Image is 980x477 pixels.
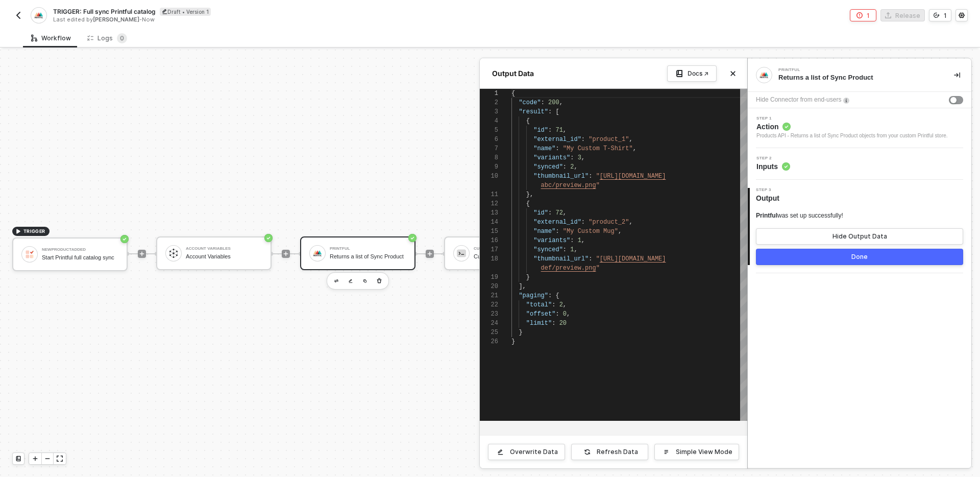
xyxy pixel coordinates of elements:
[778,68,932,72] div: Printful
[578,154,581,161] span: 3
[567,311,570,318] span: ,
[589,136,629,143] span: "product_1"
[93,16,139,23] span: [PERSON_NAME]
[676,448,732,456] div: Simple View Mode
[533,228,555,235] span: "name"
[748,188,971,265] div: Step 3Output Printfulwas set up successfully!Hide Output DataDone
[867,11,870,20] div: 1
[555,209,562,217] span: 72
[555,228,559,235] span: :
[480,236,498,245] div: 16
[570,246,574,253] span: 1
[667,65,717,82] a: Docs ↗
[480,218,498,227] div: 14
[618,228,622,235] span: ,
[596,173,600,180] span: "
[559,320,567,327] span: 20
[526,200,530,207] span: {
[526,320,552,327] span: "limit"
[480,282,498,291] div: 20
[756,122,948,132] span: Action
[541,265,596,272] span: def/preview.png
[480,245,498,254] div: 17
[548,209,552,217] span: :
[480,199,498,208] div: 12
[480,162,498,172] div: 9
[600,255,666,263] span: [URL][DOMAIN_NAME]
[32,456,38,462] span: icon-play
[748,116,971,140] div: Step 1Action Products API - Returns a list of Sync Product objects from your custom Printful store.
[480,328,498,337] div: 25
[778,73,938,82] div: Returns a list of Sync Product
[555,108,559,115] span: [
[688,69,708,78] div: Docs ↗
[756,188,783,192] span: Step 3
[541,182,596,189] span: abc/preview.png
[548,127,552,134] span: :
[519,329,522,336] span: }
[555,145,559,152] span: :
[581,154,585,161] span: ,
[596,265,600,272] span: "
[14,11,22,19] img: back
[654,444,739,460] button: Simple View Mode
[756,193,783,203] span: Output
[571,444,648,460] button: Refresh Data
[851,253,868,261] div: Done
[756,228,963,245] button: Hide Output Data
[570,163,574,171] span: 2
[959,12,965,18] span: icon-settings
[756,161,790,172] span: Inputs
[519,292,548,299] span: "paging"
[480,190,498,199] div: 11
[548,108,552,115] span: :
[480,208,498,218] div: 13
[533,163,563,171] span: "synced"
[533,209,548,217] span: "id"
[629,219,632,226] span: ,
[480,153,498,162] div: 8
[480,98,498,107] div: 2
[526,117,530,125] span: {
[480,107,498,116] div: 3
[541,99,545,106] span: :
[480,172,498,181] div: 10
[533,255,589,263] span: "thumbnail_url"
[563,127,567,134] span: ,
[480,291,498,300] div: 21
[589,173,592,180] span: :
[756,249,963,265] button: Done
[597,448,638,456] div: Refresh Data
[756,212,777,219] span: Printful
[633,145,636,152] span: ,
[480,116,498,126] div: 4
[570,237,574,244] span: :
[533,237,570,244] span: "variants"
[850,9,876,21] button: 1
[533,173,589,180] span: "thumbnail_url"
[526,191,533,198] span: },
[756,211,843,220] div: was set up successfully!
[856,12,863,18] span: icon-error-page
[756,132,948,140] div: Products API - Returns a list of Sync Product objects from your custom Printful store.
[759,70,769,80] img: integration-icon
[480,319,498,328] div: 24
[480,144,498,153] div: 7
[629,136,632,143] span: ,
[559,99,563,106] span: ,
[12,9,24,21] button: back
[480,135,498,144] div: 6
[563,246,567,253] span: :
[581,219,585,226] span: :
[581,237,585,244] span: ,
[578,237,581,244] span: 1
[510,448,558,456] div: Overwrite Data
[31,34,71,42] div: Workflow
[480,309,498,319] div: 23
[555,311,559,318] span: :
[533,219,581,226] span: "external_id"
[117,33,127,43] sup: 0
[533,136,581,143] span: "external_id"
[511,90,515,97] span: {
